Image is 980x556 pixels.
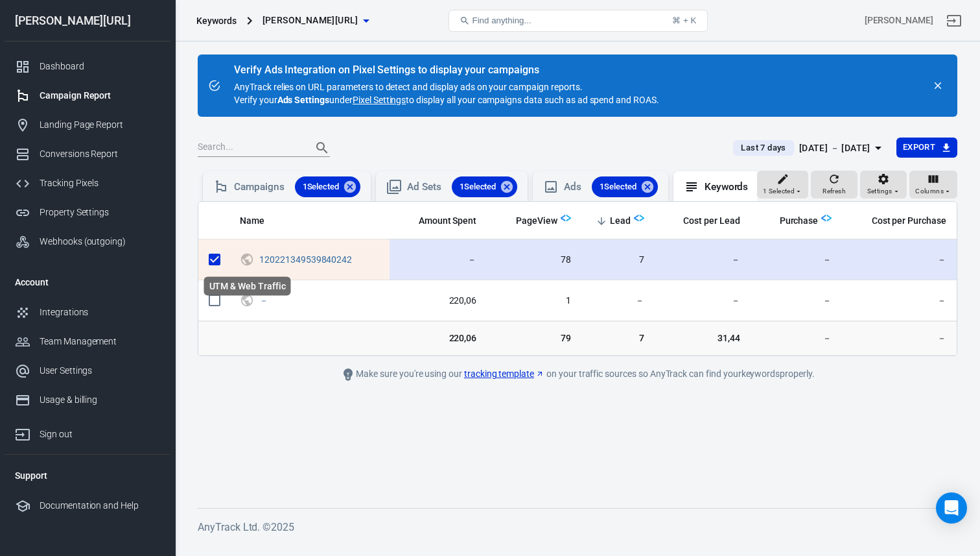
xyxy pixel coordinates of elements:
div: Verify Ads Integration on Pixel Settings to display your campaigns [234,64,659,77]
li: Account [5,267,170,298]
div: 1Selected [295,176,361,197]
button: Last 7 days[DATE] － [DATE] [723,138,896,159]
button: Settings [860,171,907,199]
div: Landing Page Report [40,118,160,132]
div: Team Management [40,335,160,348]
a: Dashboard [5,52,170,81]
span: The average cost for each "Lead" event [666,213,740,228]
a: － [259,295,268,306]
img: Logo [821,213,832,223]
div: Documentation and Help [40,499,160,513]
strong: Ads Settings [277,95,330,105]
div: Integrations [40,306,160,319]
span: 120221349539840242 [259,254,354,263]
span: Columns [915,186,944,197]
button: 1 Selected [757,171,808,199]
div: [DATE] － [DATE] [799,140,870,156]
div: 1Selected [592,176,658,197]
span: The average cost for each "Lead" event [683,213,740,228]
img: Logo [561,213,571,223]
a: Landing Page Report [5,110,170,139]
span: Find anything... [472,16,531,25]
h6: AnyTrack Ltd. © 2025 [198,519,957,535]
span: Purchase [780,215,819,228]
div: Ad Sets [407,176,517,197]
a: User Settings [5,356,170,385]
span: － [665,254,740,267]
div: Open Intercom Messenger [936,492,967,524]
span: － [665,295,740,308]
a: Pixel Settings [353,93,406,106]
span: 1 [497,295,570,308]
div: AnyTrack relies on URL parameters to detect and display ads on your campaign reports. Verify your... [234,65,659,106]
span: 7 [592,332,644,345]
span: The average cost for each "Purchase" event [855,213,946,228]
div: Tracking Pixels [40,176,160,190]
span: 1 Selected [452,180,504,193]
span: － [400,254,476,267]
div: UTM & Web Traffic [204,277,291,296]
div: Webhooks (outgoing) [40,235,160,248]
span: 31,44 [665,332,740,345]
button: close [929,77,947,95]
div: Campaign Report [40,89,160,103]
a: 120221349539840242 [259,254,352,265]
div: 1Selected [452,176,518,197]
span: 220,06 [400,295,476,308]
svg: UTM & Web Traffic [240,252,254,267]
div: User Settings [40,364,160,378]
a: Sign out [939,5,970,36]
span: Cost per Purchase [872,215,946,228]
span: glorya.ai [262,12,358,29]
svg: UTM & Web Traffic [240,293,254,308]
span: Settings [867,186,892,197]
a: Integrations [5,298,170,327]
span: The estimated total amount of money you've spent on your campaign, ad set or ad during its schedule. [419,213,477,228]
span: 1 Selected [592,180,644,193]
span: Lead [593,215,631,228]
a: Sign out [5,415,170,449]
a: Tracking Pixels [5,169,170,198]
div: Make sure you're using our on your traffic sources so AnyTrack can find your keywords properly. [286,367,869,382]
span: 7 [592,254,644,267]
button: [PERSON_NAME][URL] [257,8,374,32]
span: Name [240,215,264,228]
span: PageView [516,215,557,228]
div: ⌘ + K [672,16,696,25]
span: － [761,254,832,267]
a: Usage & billing [5,385,170,415]
span: Purchase [763,215,819,228]
span: － [761,332,832,345]
div: scrollable content [198,202,957,356]
a: Campaign Report [5,81,170,110]
div: Property Settings [40,206,160,219]
span: The average cost for each "Purchase" event [872,213,946,228]
span: － [852,295,946,308]
div: Conversions Report [40,147,160,161]
span: 78 [497,254,570,267]
span: Refresh [822,186,846,197]
span: Last 7 days [736,141,791,154]
span: － [592,295,644,308]
span: 1 Selected [763,186,795,197]
a: Property Settings [5,198,170,227]
span: 1 Selected [295,180,347,193]
span: － [852,332,946,345]
span: PageView [499,215,557,228]
div: Sign out [40,428,160,441]
div: Usage & billing [40,393,160,407]
div: Keywords [196,14,237,27]
a: Webhooks (outgoing) [5,227,170,256]
span: Lead [610,215,631,228]
span: － [761,295,832,308]
div: [PERSON_NAME][URL] [5,15,170,27]
input: Search... [198,139,301,156]
span: Name [240,215,281,228]
button: Columns [909,171,957,199]
span: Cost per Lead [683,215,740,228]
li: Support [5,460,170,491]
div: Account id: Zo3YXUXY [865,14,933,27]
button: Find anything...⌘ + K [449,10,708,32]
div: Keywords [705,176,824,197]
span: 220,06 [400,332,476,345]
